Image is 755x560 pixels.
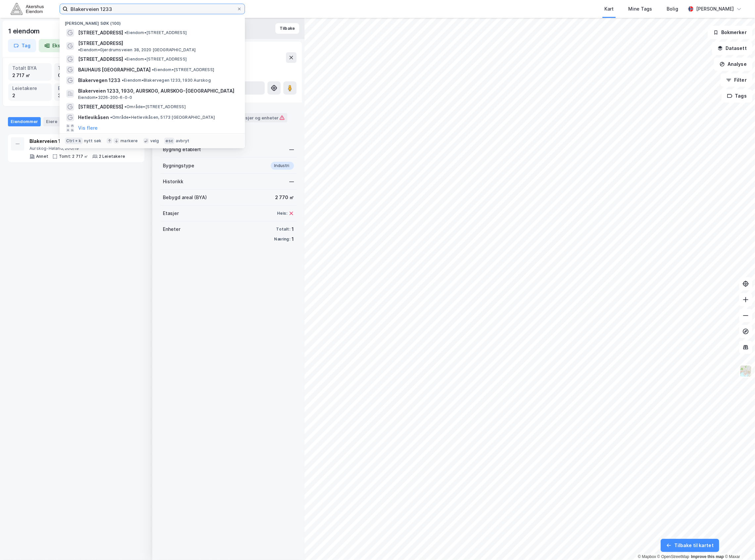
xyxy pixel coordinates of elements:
[29,137,125,145] div: Blakerveien 1233
[99,154,125,159] div: 2 Leietakere
[163,225,180,233] div: Enheter
[152,67,154,72] span: •
[163,178,183,186] div: Historikk
[628,5,652,13] div: Mine Tags
[292,225,294,233] div: 1
[176,138,189,144] div: avbryt
[163,209,179,217] div: Etasjer
[78,39,123,47] span: [STREET_ADDRESS]
[58,85,94,92] div: Eiere
[84,138,102,144] div: nytt søk
[292,235,294,243] div: 1
[721,73,752,87] button: Filter
[78,87,237,95] span: Blakerveien 1233, 1930, AURSKOG, AURSKOG-[GEOGRAPHIC_DATA]
[12,65,48,72] div: Totalt BYA
[152,67,214,72] span: Eiendom • [STREET_ADDRESS]
[110,115,112,120] span: •
[275,23,299,34] button: Tilbake
[8,117,41,126] div: Eiendommer
[78,29,123,37] span: [STREET_ADDRESS]
[78,95,132,100] span: Eiendom • 3226-200-6-0-0
[722,528,755,560] iframe: Chat Widget
[12,92,48,99] div: 2
[124,104,126,109] span: •
[691,554,724,559] a: Improve this map
[124,57,187,62] span: Eiendom • [STREET_ADDRESS]
[238,115,285,121] div: Etasjer og enheter
[163,162,194,170] div: Bygningstype
[276,227,290,232] div: Totalt:
[78,103,123,111] span: [STREET_ADDRESS]
[163,146,201,153] div: Bygning etablert
[277,211,287,216] div: Heis:
[78,124,98,132] button: Vis flere
[739,365,752,377] img: Z
[120,138,138,144] div: markere
[39,39,100,52] button: Eksporter til Excel
[122,78,124,83] span: •
[58,92,94,99] div: 3
[124,30,126,35] span: •
[712,42,752,55] button: Datasett
[124,30,187,35] span: Eiendom • [STREET_ADDRESS]
[124,104,186,109] span: Område • [STREET_ADDRESS]
[604,5,614,13] div: Kart
[122,78,211,83] span: Eiendom • Blakervegen 1233, 1930 Aurskog
[58,65,94,72] div: Totalt BRA
[59,154,88,159] div: Tomt: 2 717 ㎡
[150,138,159,144] div: velg
[638,554,656,559] a: Mapbox
[12,85,48,92] div: Leietakere
[667,5,678,13] div: Bolig
[164,138,174,144] div: esc
[65,138,83,144] div: Ctrl + k
[8,26,41,36] div: 1 eiendom
[274,237,290,242] div: Næring:
[78,66,151,74] span: BAUHAUS [GEOGRAPHIC_DATA]
[68,4,237,14] input: Søk på adresse, matrikkel, gårdeiere, leietakere eller personer
[78,113,109,121] span: Hetlevikåsen
[163,194,207,201] div: Bebygd areal (BYA)
[289,178,294,186] div: —
[657,554,689,559] a: OpenStreetMap
[696,5,734,13] div: [PERSON_NAME]
[59,118,65,125] div: 3
[124,57,126,62] span: •
[12,72,48,79] div: 2 717 ㎡
[78,55,123,63] span: [STREET_ADDRESS]
[78,47,80,52] span: •
[289,146,294,153] div: —
[110,115,215,120] span: Område • Hetlevikåsen, 5173 [GEOGRAPHIC_DATA]
[275,194,294,201] div: 2 770 ㎡
[60,16,245,27] div: [PERSON_NAME] søk (100)
[43,117,68,126] div: Eiere
[29,146,125,151] div: Aurskog-Høland, 200/19
[78,47,196,53] span: Eiendom • Gjerdrumsveien 38, 2020 [GEOGRAPHIC_DATA]
[11,3,44,15] img: akershus-eiendom-logo.9091f326c980b4bce74ccdd9f866810c.svg
[661,539,719,552] button: Tilbake til kartet
[722,528,755,560] div: Kontrollprogram for chat
[722,89,752,103] button: Tags
[8,39,36,52] button: Tag
[36,154,48,159] div: Annet
[78,76,120,84] span: Blakervegen 1233
[58,72,94,79] div: 0 ㎡
[714,58,752,71] button: Analyse
[708,26,752,39] button: Bokmerker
